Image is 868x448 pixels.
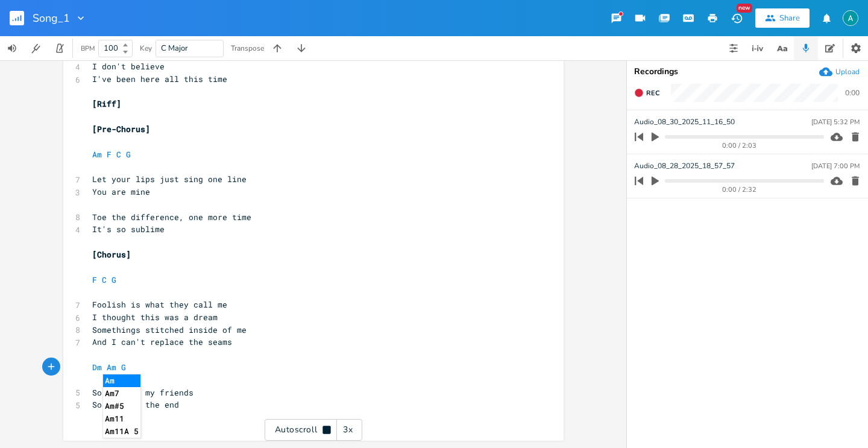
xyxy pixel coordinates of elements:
[103,400,140,412] li: Am#5
[725,7,749,29] button: New
[81,45,95,52] div: BPM
[819,65,860,78] button: Upload
[655,142,824,149] div: 0:00 / 2:03
[102,274,107,285] span: C
[103,425,140,438] li: Am11A 5
[231,45,264,52] div: Transpose
[634,116,735,128] span: Audio_08_30_2025_11_16_50
[92,212,251,222] span: Toe the difference, one more time
[811,119,860,125] div: [DATE] 5:32 PM
[116,149,121,160] span: C
[646,89,659,98] span: Rec
[92,324,247,335] span: Somethings stitched inside of me
[634,68,861,76] div: Recordings
[92,124,150,134] span: [Pre-Chorus]
[92,98,121,109] span: [Riff]
[126,149,131,160] span: G
[92,312,218,323] span: I thought this was a dream
[121,362,126,373] span: G
[835,67,860,77] div: Upload
[92,274,97,285] span: F
[629,83,664,103] button: Rec
[265,419,362,441] div: Autoscroll
[103,412,140,425] li: Am11
[107,362,116,373] span: Am
[112,274,116,285] span: G
[92,362,102,373] span: Dm
[92,299,227,310] span: Foolish is what they call me
[92,174,247,185] span: Let your lips just sing one line
[92,186,150,197] span: You are mine
[92,399,179,410] span: So long to the end
[655,186,824,193] div: 0:00 / 2:32
[161,43,188,54] span: C Major
[107,149,112,160] span: F
[779,13,800,24] div: Share
[337,419,359,441] div: 3x
[811,163,860,169] div: [DATE] 7:00 PM
[92,387,193,398] span: So long to my friends
[33,13,70,24] span: Song_1
[634,160,735,172] span: Audio_08_28_2025_18_57_57
[140,45,152,52] div: Key
[103,387,140,400] li: Am7
[92,149,102,160] span: Am
[755,8,810,28] button: Share
[843,10,858,26] img: Alex
[92,61,165,72] span: I don't believe
[103,374,140,387] li: Am
[92,249,131,260] span: [Chorus]
[92,74,227,84] span: I've been here all this time
[845,89,860,96] div: 0:00
[92,336,232,347] span: And I can't replace the seams
[737,4,752,13] div: New
[92,224,165,235] span: It's so sublime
